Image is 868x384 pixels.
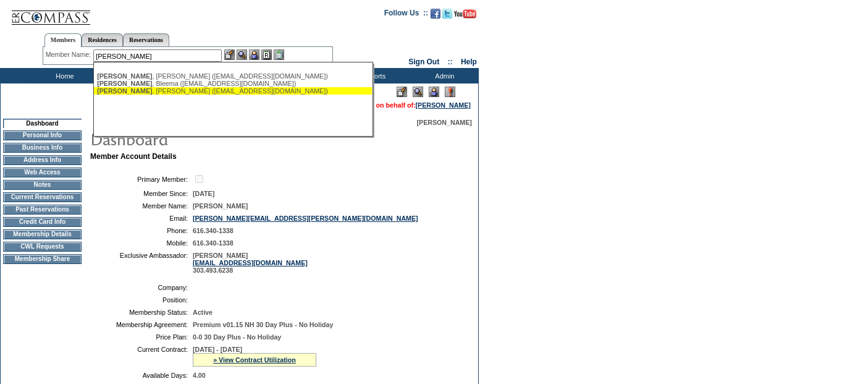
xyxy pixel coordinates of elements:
[274,49,284,60] img: b_calculator.gif
[97,87,369,95] div: , [PERSON_NAME] ([EMAIL_ADDRESS][DOMAIN_NAME])
[261,49,272,60] img: Reservations
[90,126,337,151] img: pgTtlDashboard.gif
[3,254,82,264] td: Membership Share
[416,101,471,109] a: [PERSON_NAME]
[95,227,188,234] td: Phone:
[28,68,99,83] td: Home
[3,180,82,190] td: Notes
[193,321,333,328] span: Premium v01.15 NH 30 Day Plus - No Holiday
[429,87,439,97] img: Impersonate
[3,130,82,140] td: Personal Info
[384,7,428,22] td: Follow Us ::
[397,87,407,97] img: Edit Mode
[224,49,235,60] img: b_edit.gif
[97,80,369,87] div: , Bleema ([EMAIL_ADDRESS][DOMAIN_NAME])
[193,227,234,234] span: 616.340-1338
[95,252,188,274] td: Exclusive Ambassador:
[3,217,82,227] td: Credit Card Info
[442,9,452,19] img: Follow us on Twitter
[95,372,188,379] td: Available Days:
[95,346,188,367] td: Current Contract:
[249,49,259,60] img: Impersonate
[193,202,248,210] span: [PERSON_NAME]
[95,321,188,328] td: Membership Agreement:
[193,239,234,247] span: 616.340-1338
[95,296,188,304] td: Position:
[3,119,82,128] td: Dashboard
[97,80,152,87] span: [PERSON_NAME]
[95,239,188,247] td: Mobile:
[3,168,82,177] td: Web Access
[3,242,82,252] td: CWL Requests
[193,333,281,341] span: 0-0 30 Day Plus - No Holiday
[237,49,247,60] img: View
[193,215,418,222] a: [PERSON_NAME][EMAIL_ADDRESS][PERSON_NAME][DOMAIN_NAME]
[193,259,308,267] a: [EMAIL_ADDRESS][DOMAIN_NAME]
[461,58,477,66] a: Help
[3,155,82,165] td: Address Info
[213,356,296,364] a: » View Contract Utilization
[95,215,188,222] td: Email:
[97,72,152,80] span: [PERSON_NAME]
[95,333,188,341] td: Price Plan:
[454,9,476,19] img: Subscribe to our YouTube Channel
[193,190,214,197] span: [DATE]
[448,58,453,66] span: ::
[431,9,440,19] img: Become our fan on Facebook
[95,190,188,197] td: Member Since:
[417,119,472,126] span: [PERSON_NAME]
[193,346,242,353] span: [DATE] - [DATE]
[445,87,455,97] img: Log Concern/Member Elevation
[408,68,479,83] td: Admin
[413,87,423,97] img: View Mode
[90,152,177,161] b: Member Account Details
[95,173,188,185] td: Primary Member:
[329,101,471,109] span: You are acting on behalf of:
[3,229,82,239] td: Membership Details
[193,372,206,379] span: 4.00
[95,284,188,291] td: Company:
[97,72,369,80] div: , [PERSON_NAME] ([EMAIL_ADDRESS][DOMAIN_NAME])
[454,12,476,20] a: Subscribe to our YouTube Channel
[442,12,452,20] a: Follow us on Twitter
[193,252,308,274] span: [PERSON_NAME] 303.493.6238
[44,33,82,47] a: Members
[3,205,82,215] td: Past Reservations
[3,192,82,202] td: Current Reservations
[431,12,440,20] a: Become our fan on Facebook
[3,143,82,153] td: Business Info
[408,58,439,66] a: Sign Out
[95,309,188,316] td: Membership Status:
[95,202,188,210] td: Member Name:
[97,87,152,95] span: [PERSON_NAME]
[193,309,213,316] span: Active
[82,33,123,46] a: Residences
[46,49,93,60] div: Member Name:
[123,33,169,46] a: Reservations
